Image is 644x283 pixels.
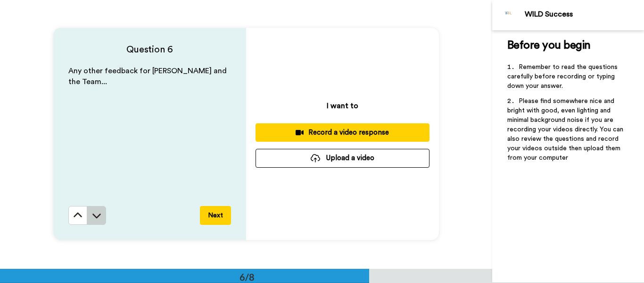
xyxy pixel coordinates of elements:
span: Remember to read the questions carefully before recording or typing down your answer. [507,64,619,89]
img: Profile Image [497,4,520,26]
span: Before you begin [507,40,591,51]
span: Please find somewhere nice and bright with good, even lighting and minimal background noise if yo... [507,98,625,161]
div: WILD Success [525,10,644,19]
div: Record a video response [263,128,422,137]
span: Any other feedback for [PERSON_NAME] and the Team... [68,67,229,86]
button: Record a video response [256,123,429,142]
button: Next [200,206,231,225]
h4: Question 6 [68,43,231,56]
button: Upload a video [256,149,429,167]
p: I want to [327,100,358,111]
